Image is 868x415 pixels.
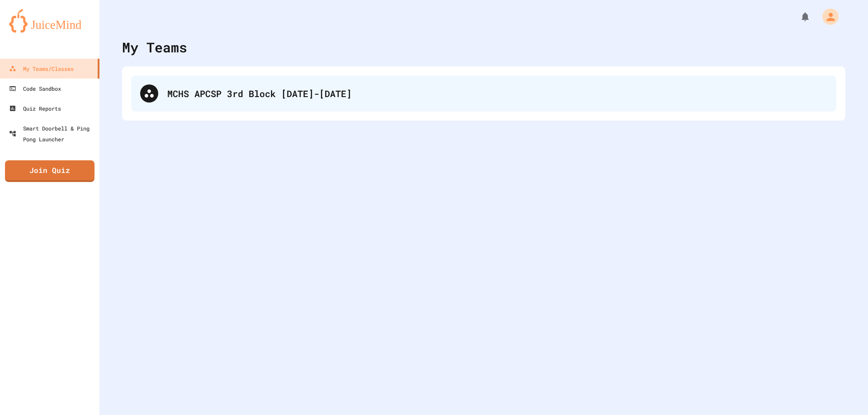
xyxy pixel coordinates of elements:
div: Smart Doorbell & Ping Pong Launcher [9,123,96,145]
div: MCHS APCSP 3rd Block [DATE]-[DATE] [131,75,836,112]
div: My Account [813,6,841,27]
a: Join Quiz [5,160,94,182]
div: My Teams [122,37,187,57]
div: MCHS APCSP 3rd Block [DATE]-[DATE] [167,87,827,100]
div: My Notifications [783,9,813,24]
div: Code Sandbox [9,83,61,94]
div: My Teams/Classes [9,63,74,74]
div: Quiz Reports [9,103,61,114]
img: logo-orange.svg [9,9,90,33]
